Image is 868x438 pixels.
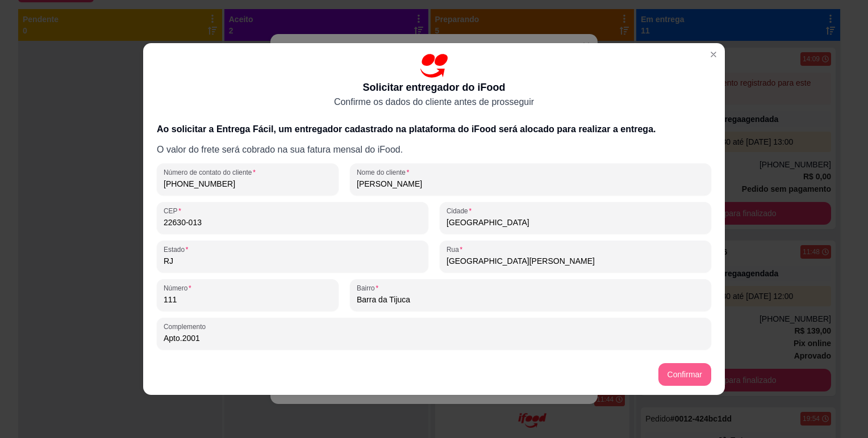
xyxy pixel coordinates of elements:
input: CEP [164,217,422,228]
label: Número de contato do cliente [164,167,260,177]
p: Confirme os dados do cliente antes de prosseguir [334,95,534,109]
input: Número de contato do cliente [164,178,332,189]
label: Cidade [446,206,475,216]
input: Estado [164,255,422,267]
label: Nome do cliente [357,167,413,177]
label: Bairro [357,283,382,293]
input: Complemento [164,332,704,344]
label: CEP [164,206,185,216]
h3: Ao solicitar a Entrega Fácil, um entregador cadastrado na plataforma do iFood será alocado para r... [157,123,711,136]
input: Rua [446,255,704,267]
input: Número [164,294,332,305]
p: O valor do frete será cobrado na sua fatura mensal do iFood. [157,143,711,157]
input: Bairro [357,294,704,305]
p: Solicitar entregador do iFood [362,79,505,95]
label: Rua [446,245,466,254]
label: Estado [164,245,192,254]
input: Cidade [446,217,704,228]
button: Confirmar [658,363,711,386]
button: Close [704,45,723,64]
label: Número [164,283,195,293]
input: Nome do cliente [357,178,704,189]
label: Complemento [164,322,210,331]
